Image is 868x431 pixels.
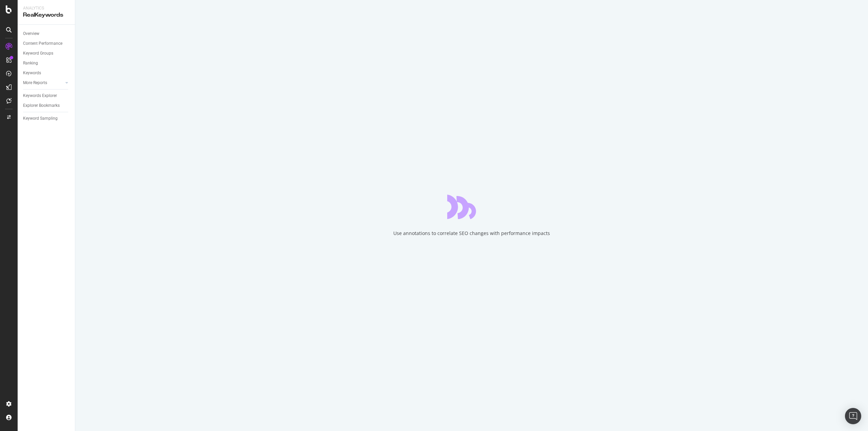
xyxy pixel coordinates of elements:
[23,70,41,77] div: Keywords
[23,30,70,37] a: Overview
[393,230,550,237] div: Use annotations to correlate SEO changes with performance impacts
[23,60,38,67] div: Ranking
[23,115,70,122] a: Keyword Sampling
[23,5,70,11] div: Analytics
[23,40,62,47] div: Content Performance
[23,40,70,47] a: Content Performance
[23,102,60,109] div: Explorer Bookmarks
[23,30,39,37] div: Overview
[447,195,496,219] div: animation
[23,11,70,19] div: RealKeywords
[23,92,57,99] div: Keywords Explorer
[23,102,70,109] a: Explorer Bookmarks
[845,408,861,424] div: Open Intercom Messenger
[23,50,70,57] a: Keyword Groups
[23,79,63,86] a: More Reports
[23,92,70,99] a: Keywords Explorer
[23,60,70,67] a: Ranking
[23,70,70,77] a: Keywords
[23,50,53,57] div: Keyword Groups
[23,79,47,86] div: More Reports
[23,115,58,122] div: Keyword Sampling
